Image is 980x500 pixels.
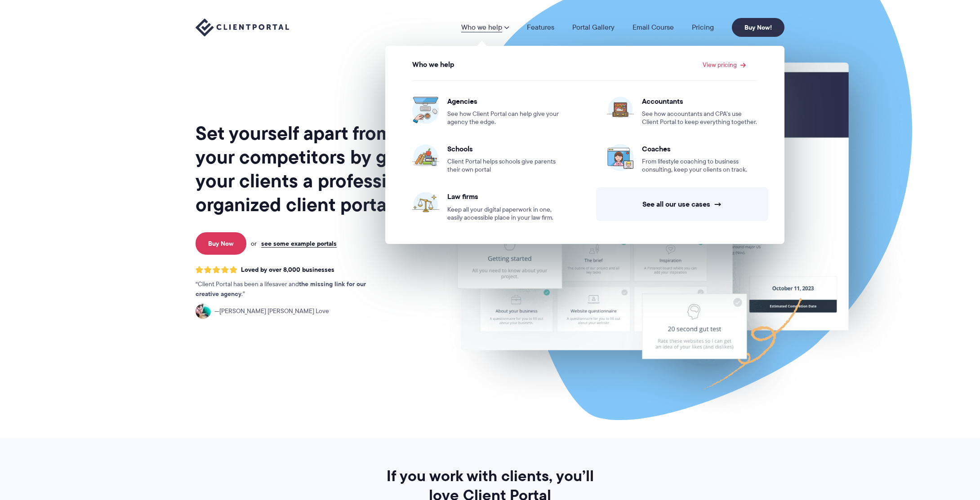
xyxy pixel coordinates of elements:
ul: View pricing [390,72,780,231]
p: Client Portal has been a lifesaver and . [196,279,384,299]
span: Schools [447,144,563,153]
a: Who we help [461,24,509,31]
a: See all our use cases [596,187,768,221]
span: Loved by over 8,000 businesses [241,266,334,274]
span: Law firms [447,192,563,201]
strong: the missing link for our creative agency [196,279,366,299]
span: Who we help [412,61,454,69]
span: Agencies [447,97,563,106]
a: Buy Now! [732,18,784,37]
span: Coaches [642,144,757,153]
a: see some example portals [261,239,337,248]
span: → [714,199,722,209]
a: View pricing [703,62,746,68]
span: See how Client Portal can help give your agency the edge. [447,110,563,126]
h1: Set yourself apart from your competitors by giving your clients a professional, organized client ... [196,121,431,217]
a: Portal Gallery [572,24,615,31]
span: [PERSON_NAME] [PERSON_NAME] Love [214,306,329,316]
a: Features [527,24,554,31]
span: Accountants [642,97,757,106]
span: or [251,239,257,248]
span: Keep all your digital paperwork in one, easily accessible place in your law firm. [447,206,563,222]
span: Client Portal helps schools give parents their own portal [447,158,563,174]
span: See how accountants and CPA’s use Client Portal to keep everything together. [642,110,757,126]
a: Buy Now [196,232,246,255]
span: From lifestyle coaching to business consulting, keep your clients on track. [642,158,757,174]
a: Pricing [692,24,714,31]
a: Email Course [633,24,674,31]
ul: Who we help [385,46,784,244]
